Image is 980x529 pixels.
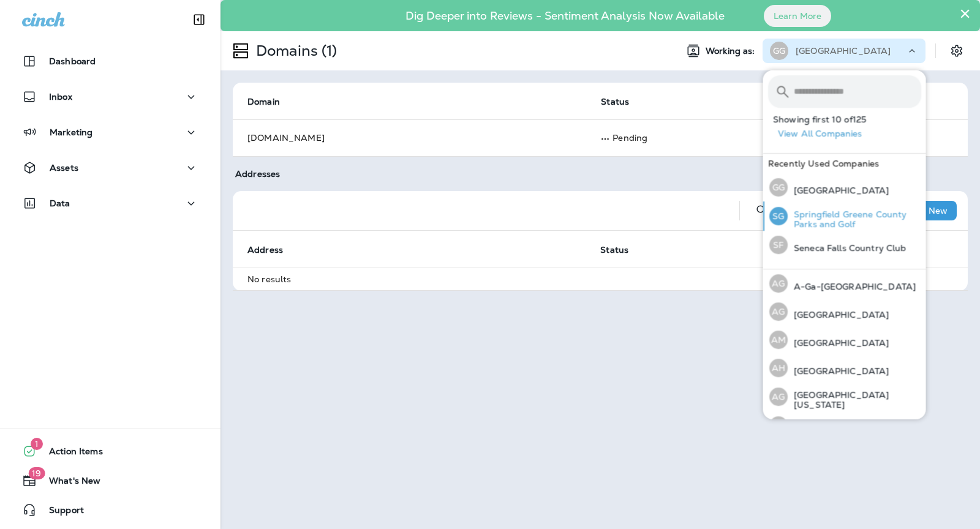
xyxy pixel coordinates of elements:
[763,382,926,411] button: AG[GEOGRAPHIC_DATA] [US_STATE]
[946,40,968,62] button: Settings
[12,49,208,73] button: Dashboard
[601,97,629,107] span: Status
[600,244,644,255] span: Status
[12,439,208,463] button: 1Action Items
[770,42,788,60] div: GG
[769,331,788,349] div: AM
[601,96,645,107] span: Status
[49,56,96,66] p: Dashboard
[929,206,948,216] p: New
[763,326,926,354] button: AM[GEOGRAPHIC_DATA]
[247,244,299,255] span: Address
[769,274,788,293] div: AG
[31,438,43,450] span: 1
[788,209,921,229] p: Springfield Greene County Parks and Golf
[233,119,586,156] td: [DOMAIN_NAME]
[959,4,971,23] button: Close
[12,468,208,493] button: 19What's New
[235,168,280,179] span: Addresses
[769,302,788,321] div: AG
[233,268,968,290] td: No results
[796,46,891,56] p: [GEOGRAPHIC_DATA]
[769,359,788,377] div: AH
[769,207,788,225] div: SG
[37,505,84,520] span: Support
[763,231,926,259] button: SFSeneca Falls Country Club
[12,191,208,216] button: Data
[763,354,926,382] button: AH[GEOGRAPHIC_DATA]
[788,186,889,195] p: [GEOGRAPHIC_DATA]
[769,236,788,254] div: SF
[788,366,889,376] p: [GEOGRAPHIC_DATA]
[49,92,72,102] p: Inbox
[182,7,216,32] button: Collapse Sidebar
[12,156,208,180] button: Assets
[586,119,938,156] td: Pending
[50,127,92,137] p: Marketing
[773,124,926,143] button: View All Companies
[750,198,774,223] button: Search Addresses
[769,388,788,406] div: AG
[788,243,907,253] p: Seneca Falls Country Club
[50,163,78,173] p: Assets
[706,46,758,56] span: Working as:
[763,269,926,298] button: AGA-Ga-[GEOGRAPHIC_DATA]
[37,476,100,490] span: What's New
[763,154,926,173] div: Recently Used Companies
[12,120,208,144] button: Marketing
[12,84,208,109] button: Inbox
[247,96,296,107] span: Domain
[370,14,760,18] p: Dig Deeper into Reviews - Sentiment Analysis Now Available
[763,201,926,231] button: SGSpringfield Greene County Parks and Golf
[28,467,45,479] span: 19
[773,114,926,124] p: Showing first 10 of 125
[50,198,70,208] p: Data
[788,282,916,291] p: A-Ga-[GEOGRAPHIC_DATA]
[600,245,628,255] span: Status
[763,298,926,326] button: AG[GEOGRAPHIC_DATA]
[788,390,921,410] p: [GEOGRAPHIC_DATA] [US_STATE]
[764,5,831,27] button: Learn More
[788,338,889,348] p: [GEOGRAPHIC_DATA]
[763,411,926,440] button: AL[GEOGRAPHIC_DATA]
[769,416,788,435] div: AL
[247,245,283,255] span: Address
[12,498,208,522] button: Support
[37,446,103,461] span: Action Items
[769,178,788,197] div: GG
[251,42,337,60] p: Domains (1)
[247,97,280,107] span: Domain
[788,310,889,320] p: [GEOGRAPHIC_DATA]
[763,173,926,201] button: GG[GEOGRAPHIC_DATA]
